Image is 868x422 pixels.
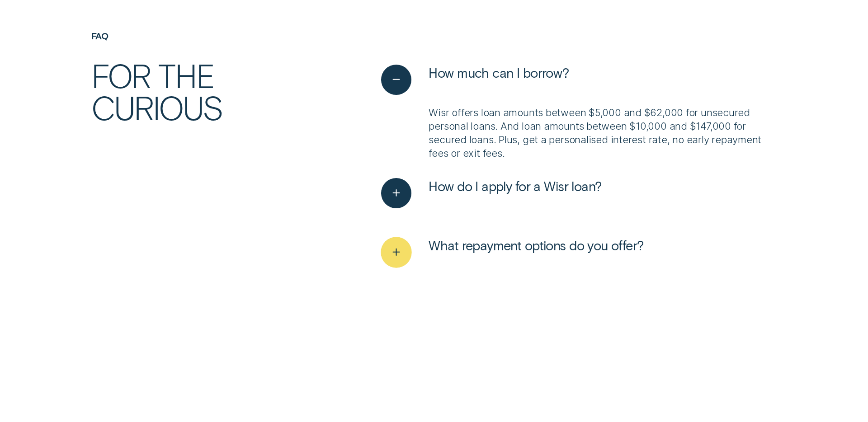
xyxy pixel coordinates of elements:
[381,237,644,267] button: See more
[91,31,313,41] h4: FAQ
[429,178,601,194] span: How do I apply for a Wisr loan?
[429,106,777,160] p: Wisr offers loan amounts between $5,000 and $62,000 for unsecured personal loans. And loan amount...
[429,237,643,253] span: What repayment options do you offer?
[91,59,313,123] h2: For the curious
[429,65,569,81] span: How much can I borrow?
[381,178,602,208] button: See more
[381,65,569,95] button: See less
